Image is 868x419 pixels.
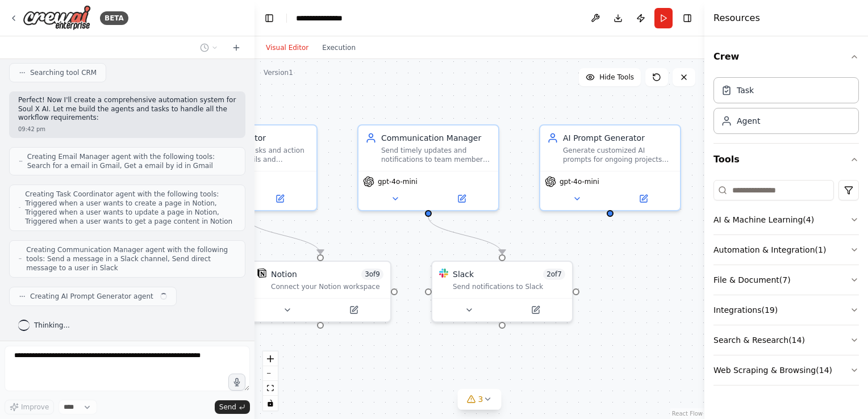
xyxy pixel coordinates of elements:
[713,11,760,25] h4: Resources
[713,265,859,295] button: File & Document(7)
[713,325,859,355] button: Search & Research(14)
[713,235,859,265] button: Automation & Integration(1)
[713,205,859,234] button: AI & Machine Learning(4)
[429,192,494,206] button: Open in side panel
[713,41,859,73] button: Crew
[439,269,448,278] img: Slack
[271,269,297,280] div: Notion
[18,125,236,133] div: 09:42 pm
[259,41,315,55] button: Visual Editor
[30,292,153,301] span: Creating AI Prompt Generator agent
[5,400,54,414] button: Improve
[257,269,266,278] img: Notion
[27,152,236,170] span: Creating Email Manager agent with the following tools: Search for a email in Gmail, Get a email b...
[18,96,236,123] p: Perfect! Now I'll create a comprehensive automation system for Soul X AI. Let me build the agents...
[264,68,293,77] div: Version 1
[34,321,70,330] span: Thinking...
[199,132,310,144] div: Task Coordinator
[263,366,278,381] button: zoom out
[30,68,97,77] span: Searching tool CRM
[263,351,278,410] div: React Flow controls
[219,403,236,412] span: Send
[611,192,675,206] button: Open in side panel
[713,355,859,385] button: Web Scraping & Browsing(14)
[271,282,383,291] div: Connect your Notion workspace
[713,295,859,325] button: Integrations(19)
[248,192,312,206] button: Open in side panel
[737,85,754,96] div: Task
[503,303,567,317] button: Open in side panel
[315,41,362,55] button: Execution
[263,351,278,366] button: zoom in
[21,403,49,412] span: Improve
[563,132,673,144] div: AI Prompt Generator
[263,396,278,410] button: toggle interactivity
[381,132,491,144] div: Communication Manager
[322,303,386,317] button: Open in side panel
[296,12,353,24] nav: breadcrumb
[563,146,673,164] div: Generate customized AI prompts for ongoing projects based on project context, team requirements, ...
[26,245,236,273] span: Creating Communication Manager agent with the following tools: Send a message in a Slack channel,...
[599,73,634,82] span: Hide Tools
[423,216,508,254] g: Edge from 829f51dc-701e-4a14-b25f-24cb43200d55 to bd87fa7c-8b27-4061-8327-eba47b318de1
[241,216,326,254] g: Edge from 2be8a56c-de43-4525-a8c9-1aaf551226bf to 16fefcbb-557d-4400-a73c-e684c4b0b626
[378,177,418,186] span: gpt-4o-mini
[263,381,278,396] button: fit view
[23,5,91,31] img: Logo
[228,374,245,391] button: Click to speak your automation idea
[215,400,250,414] button: Send
[431,261,573,322] div: SlackSlack2of7Send notifications to Slack
[737,115,760,127] div: Agent
[100,11,128,25] div: BETA
[199,146,310,164] div: Sync relevant tasks and action items from emails and meetings into Notion workspace. Organize tas...
[713,144,859,175] button: Tools
[539,124,681,211] div: AI Prompt GeneratorGenerate customized AI prompts for ongoing projects based on project context, ...
[357,124,499,211] div: Communication ManagerSend timely updates and notifications to team members via Slack channels and...
[227,41,245,55] button: Start a new chat
[713,175,859,395] div: Tools
[579,68,641,86] button: Hide Tools
[458,389,502,410] button: 3
[679,10,695,26] button: Hide right sidebar
[25,190,236,226] span: Creating Task Coordinator agent with the following tools: Triggered when a user wants to create a...
[361,269,383,280] span: Number of enabled actions
[713,73,859,143] div: Crew
[560,177,599,186] span: gpt-4o-mini
[261,10,277,26] button: Hide left sidebar
[453,282,565,291] div: Send notifications to Slack
[249,261,391,322] div: NotionNotion3of9Connect your Notion workspace
[381,146,491,164] div: Send timely updates and notifications to team members via Slack channels and direct messages. Ens...
[543,269,565,280] span: Number of enabled actions
[453,269,474,280] div: Slack
[478,393,483,405] span: 3
[195,41,223,55] button: Switch to previous chat
[672,410,703,417] a: React Flow attribution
